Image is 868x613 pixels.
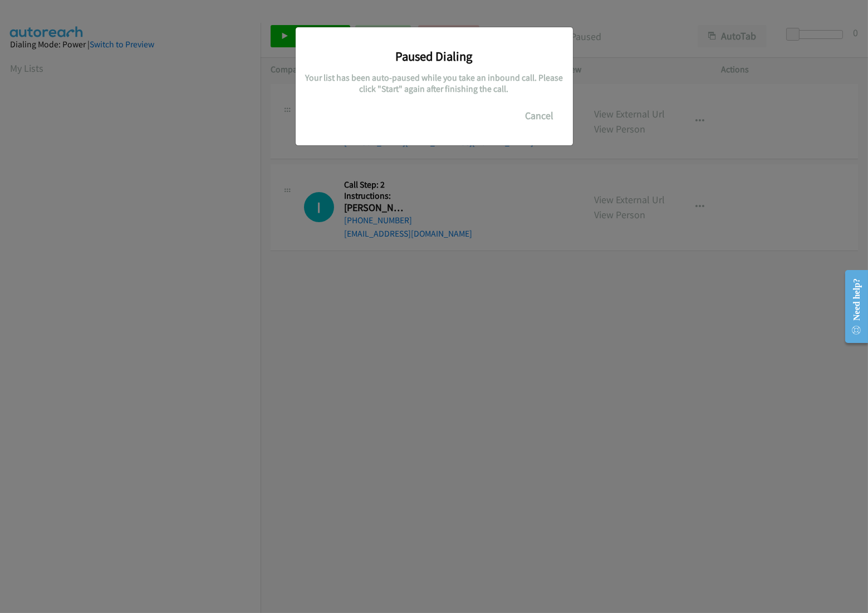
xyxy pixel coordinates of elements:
[515,105,565,127] button: Cancel
[304,48,565,64] h3: Paused Dialing
[304,72,565,94] h5: Your list has been auto-paused while you take an inbound call. Please click "Start" again after f...
[836,262,868,351] iframe: Resource Center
